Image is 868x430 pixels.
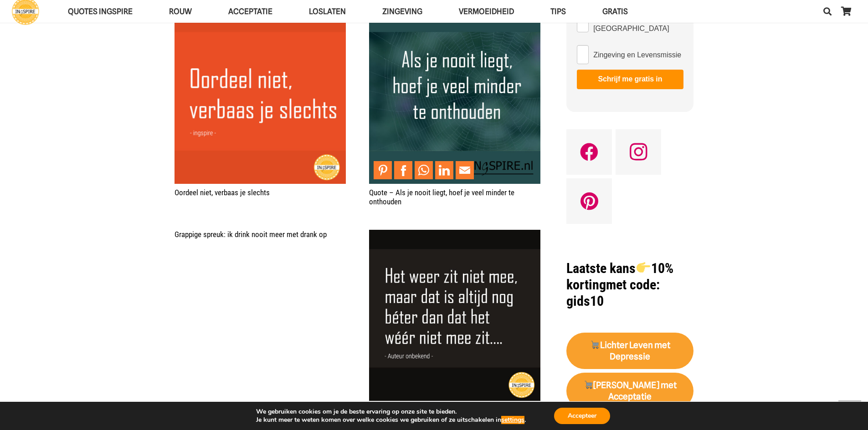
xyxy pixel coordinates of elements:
a: Grappige spreuk: ik drink nooit meer met drank op [175,230,327,239]
a: Mail to Email This [456,161,474,179]
span: QUOTES INGSPIRE [68,7,133,16]
img: 🛒 [591,340,599,349]
img: Quote: Het weer zit niet mee, maar dat is altijd nog beter dat het wéér niet mee zit... [369,230,540,401]
a: Instagram [616,129,661,175]
img: 🛒 [584,380,593,389]
input: Zingeving en Levensmissie [577,45,589,64]
img: 👉 [637,261,650,274]
strong: Lichter Leven met Depressie [590,340,670,362]
a: 🛒Lichter Leven met Depressie [566,333,693,369]
h1: met code: gids10 [566,260,693,309]
a: Quote: Het weer zit niet mee, maar dat is altijd nog beter… [369,230,540,401]
strong: [PERSON_NAME] met Acceptatie [583,380,677,402]
a: 🛒[PERSON_NAME] met Acceptatie [566,373,693,409]
li: LinkedIn [435,161,456,179]
li: Facebook [394,161,415,179]
span: GRATIS [602,7,628,16]
span: VERMOEIDHEID [459,7,514,16]
a: Pin to Pinterest [374,161,392,179]
li: Email This [456,161,476,179]
a: Share to WhatsApp [415,161,433,179]
p: We gebruiken cookies om je de beste ervaring op onze site te bieden. [256,408,526,416]
button: Accepteer [554,408,610,424]
a: Facebook [566,129,612,175]
a: Terug naar top [838,400,861,423]
span: Acceptatie [228,7,272,16]
img: Spreuk: Als je nooit liegt, hoef je veel minder te onthouden | spreuken& gezegden Ingspire [369,13,540,184]
button: settings [501,416,524,424]
li: Pinterest [374,161,394,179]
span: ROUW [169,7,192,16]
a: Quote – Als je nooit liegt, hoef je veel minder te onthouden [369,188,514,206]
p: Je kunt meer te weten komen over welke cookies we gebruiken of ze uitschakelen in . [256,416,526,424]
a: Share to Facebook [394,161,412,179]
span: Zingeving [382,7,422,16]
li: WhatsApp [415,161,435,179]
span: TIPS [550,7,566,16]
a: Pinterest [566,178,612,224]
span: Zingeving en Levensmissie [593,49,681,61]
a: Quote – Als je nooit liegt, hoef je veel minder te onthouden [369,13,540,184]
a: Oordeel niet, verbaas je slechts [175,13,346,184]
span: Loslaten [309,7,346,16]
strong: Laatste kans 10% korting [566,260,673,293]
a: Share to LinkedIn [435,161,453,179]
a: Oordeel niet, verbaas je slechts [175,188,270,197]
button: Schrijf me gratis in [577,70,683,89]
img: Citaat Oordeel niet, verbaas je slechts | spreuken ingspire.nl [175,13,346,184]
